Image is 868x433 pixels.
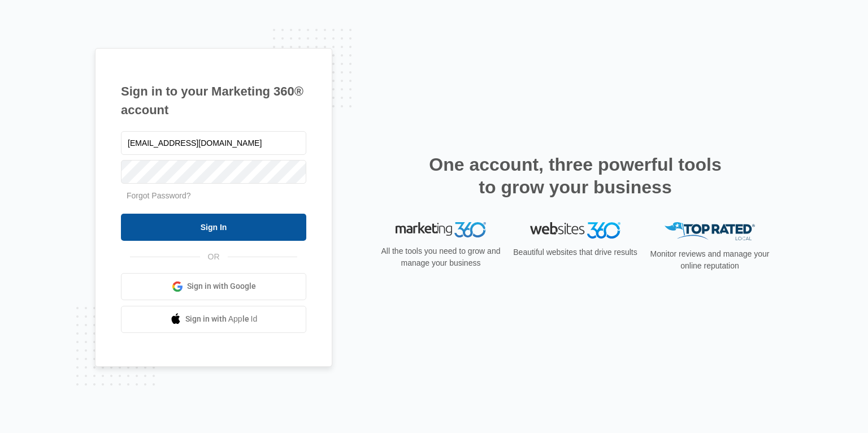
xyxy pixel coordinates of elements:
[530,222,620,239] img: Websites 360
[121,131,306,155] input: Email
[377,245,504,269] p: All the tools you need to grow and manage your business
[426,153,725,198] h2: One account, three powerful tools to grow your business
[646,248,773,272] p: Monitor reviews and manage your online reputation
[185,313,258,325] span: Sign in with Apple Id
[396,222,486,238] img: Marketing 360
[200,251,228,263] span: OR
[121,82,306,119] h1: Sign in to your Marketing 360® account
[512,246,639,258] p: Beautiful websites that drive results
[665,222,755,241] img: Top Rated Local
[187,280,256,292] span: Sign in with Google
[121,214,306,241] input: Sign In
[121,273,306,300] a: Sign in with Google
[127,191,191,200] a: Forgot Password?
[121,306,306,333] a: Sign in with Apple Id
